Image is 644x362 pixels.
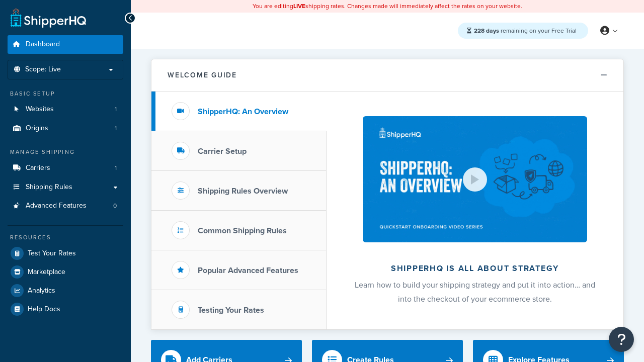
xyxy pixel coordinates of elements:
[115,164,117,172] span: 1
[26,124,48,133] span: Origins
[26,105,54,114] span: Websites
[198,107,288,116] h3: ShipperHQ: An Overview
[8,233,123,242] div: Resources
[8,119,123,138] li: Origins
[474,26,577,35] span: remaining on your Free Trial
[26,40,60,49] span: Dashboard
[8,282,123,300] a: Analytics
[28,287,55,295] span: Analytics
[8,159,123,177] li: Carriers
[8,197,123,215] li: Advanced Features
[28,305,60,314] span: Help Docs
[8,244,123,262] a: Test Your Rates
[198,187,288,196] h3: Shipping Rules Overview
[198,266,298,275] h3: Popular Advanced Features
[8,263,123,281] a: Marketplace
[26,183,72,192] span: Shipping Rules
[8,159,123,177] a: Carriers1
[198,147,247,156] h3: Carrier Setup
[28,268,65,277] span: Marketplace
[293,2,305,11] b: LIVE
[8,89,123,98] div: Basic Setup
[113,202,117,210] span: 0
[26,202,87,210] span: Advanced Features
[198,306,264,315] h3: Testing Your Rates
[25,65,61,74] span: Scope: Live
[363,116,587,242] img: ShipperHQ is all about strategy
[26,164,50,172] span: Carriers
[8,300,123,318] a: Help Docs
[168,71,237,79] h2: Welcome Guide
[8,197,123,215] a: Advanced Features0
[353,264,597,273] h2: ShipperHQ is all about strategy
[8,100,123,119] li: Websites
[8,100,123,119] a: Websites1
[8,119,123,138] a: Origins1
[8,35,123,54] a: Dashboard
[355,279,595,305] span: Learn how to build your shipping strategy and put it into action… and into the checkout of your e...
[8,178,123,197] a: Shipping Rules
[609,327,634,352] button: Open Resource Center
[474,26,499,35] strong: 228 days
[28,249,76,258] span: Test Your Rates
[198,226,287,235] h3: Common Shipping Rules
[151,59,623,92] button: Welcome Guide
[8,148,123,156] div: Manage Shipping
[115,124,117,133] span: 1
[115,105,117,114] span: 1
